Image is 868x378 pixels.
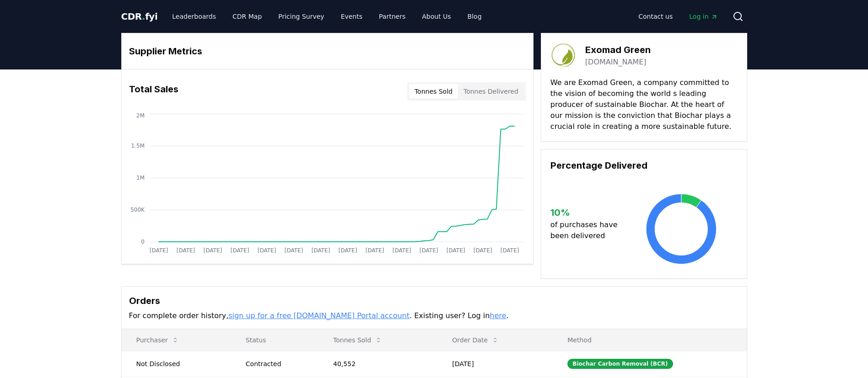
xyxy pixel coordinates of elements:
tspan: [DATE] [311,247,330,254]
tspan: [DATE] [257,247,276,254]
p: of purchases have been delivered [550,219,625,241]
a: sign up for a free [DOMAIN_NAME] Portal account [228,311,410,320]
a: [DOMAIN_NAME] [585,57,647,68]
img: Exomad Green-logo [550,43,576,68]
p: We are Exomad Green, a company committed to the vision of becoming the world s leading producer o... [550,77,738,132]
button: Order Date [445,331,506,349]
a: CDR Map [225,8,269,25]
h3: Orders [129,294,739,308]
tspan: [DATE] [176,247,195,254]
h3: Percentage Delivered [550,159,738,172]
tspan: [DATE] [500,247,519,254]
button: Tonnes Sold [409,84,458,99]
p: Status [238,335,311,345]
td: Not Disclosed [122,351,231,376]
tspan: 2M [136,112,145,119]
button: Tonnes Sold [326,331,389,349]
tspan: [DATE] [392,247,411,254]
a: About Us [415,8,458,25]
tspan: [DATE] [149,247,168,254]
a: Blog [460,8,489,25]
h3: 10 % [550,206,625,219]
tspan: [DATE] [203,247,222,254]
nav: Main [165,8,489,25]
button: Tonnes Delivered [458,84,524,99]
tspan: [DATE] [338,247,357,254]
a: Leaderboards [165,8,223,25]
tspan: 500K [130,207,145,213]
tspan: 1M [136,175,145,181]
a: here [490,311,506,320]
tspan: [DATE] [365,247,384,254]
tspan: [DATE] [284,247,303,254]
h3: Total Sales [129,82,178,101]
a: CDR.fyi [121,10,158,23]
td: 40,552 [318,351,437,376]
p: For complete order history, . Existing user? Log in . [129,310,739,321]
a: Partners [372,8,413,25]
span: . [142,11,145,22]
tspan: [DATE] [446,247,465,254]
tspan: [DATE] [419,247,438,254]
a: Pricing Survey [271,8,331,25]
span: Log in [689,12,717,21]
tspan: 0 [141,239,145,245]
a: Contact us [631,8,680,25]
p: Method [560,335,739,345]
h3: Supplier Metrics [129,44,526,58]
div: Biochar Carbon Removal (BCR) [567,359,673,369]
button: Purchaser [129,331,186,349]
div: Contracted [246,359,311,368]
nav: Main [631,8,725,25]
tspan: [DATE] [473,247,492,254]
tspan: 1.5M [131,143,144,149]
tspan: [DATE] [230,247,249,254]
span: CDR fyi [121,11,158,22]
h3: Exomad Green [585,43,651,57]
td: [DATE] [437,351,553,376]
a: Events [334,8,370,25]
a: Log in [682,8,725,25]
